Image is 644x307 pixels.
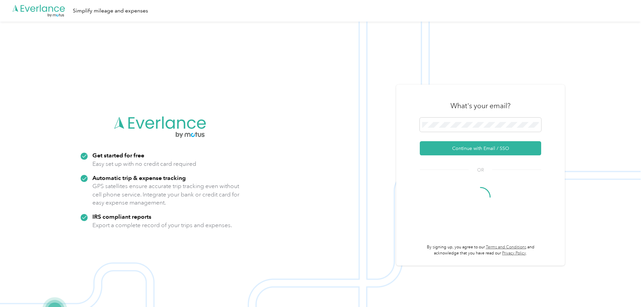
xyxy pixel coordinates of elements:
button: Continue with Email / SSO [420,141,541,155]
span: OR [469,166,492,174]
strong: IRS compliant reports [92,213,151,220]
a: Privacy Policy [502,251,526,256]
p: Export a complete record of your trips and expenses. [92,221,232,229]
strong: Get started for free [92,152,144,159]
a: Terms and Conditions [486,245,526,250]
strong: Automatic trip & expense tracking [92,174,186,181]
p: Easy set up with no credit card required [92,160,196,168]
div: Simplify mileage and expenses [73,7,148,15]
p: GPS satellites ensure accurate trip tracking even without cell phone service. Integrate your bank... [92,182,240,207]
p: By signing up, you agree to our and acknowledge that you have read our . [420,244,541,256]
h3: What's your email? [450,101,510,111]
